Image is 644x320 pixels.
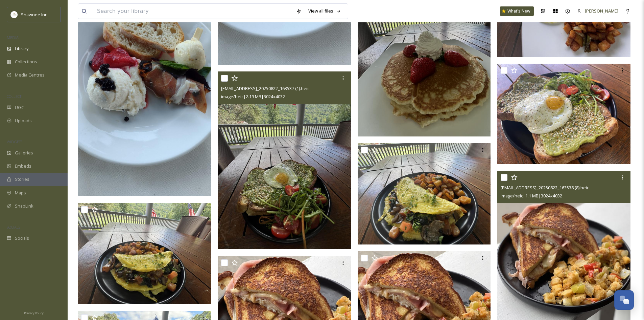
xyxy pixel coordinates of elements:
[500,6,534,16] a: What's New
[7,139,22,144] span: WIDGETS
[7,94,21,99] span: COLLECT
[7,35,19,40] span: MEDIA
[7,225,20,230] span: SOCIALS
[78,203,212,304] img: ext_1755895095.754249_archibaldmackenzie16@gmail.com-IMG_20250822_163537 (3).heic
[15,203,33,209] span: SnapLink
[15,59,37,65] span: Collections
[94,4,293,19] input: Search your library
[15,118,32,124] span: Uploads
[15,235,29,241] span: Socials
[15,163,31,169] span: Embeds
[574,4,622,18] a: [PERSON_NAME]
[218,71,351,249] img: ext_1755895095.614506_archibaldmackenzie16@gmail.com-IMG_20250822_163537 (1).heic
[358,143,492,244] img: ext_1755895093.057446_archibaldmackenzie16@gmail.com-IMG_20250822_163537 (2).heic
[221,93,285,100] span: image/heic | 2.19 MB | 3024 x 4032
[497,64,630,164] img: ext_1755895090.913049_archibaldmackenzie16@gmail.com-IMG_20250822_163537.heic
[15,72,45,78] span: Media Centres
[501,185,589,191] span: [EMAIL_ADDRESS]_20250822_163538 (8).heic
[585,8,618,14] span: [PERSON_NAME]
[501,193,562,199] span: image/heic | 1.1 MB | 3024 x 4032
[614,290,634,310] button: Open Chat
[15,190,26,196] span: Maps
[305,4,344,18] a: View all files
[15,104,24,111] span: UGC
[24,308,44,317] a: Privacy Policy
[15,150,33,156] span: Galleries
[15,45,28,52] span: Library
[24,311,44,315] span: Privacy Policy
[221,85,309,91] span: [EMAIL_ADDRESS]_20250822_163537 (1).heic
[11,11,18,18] img: shawnee-300x300.jpg
[21,12,48,18] span: Shawnee Inn
[15,176,29,183] span: Stories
